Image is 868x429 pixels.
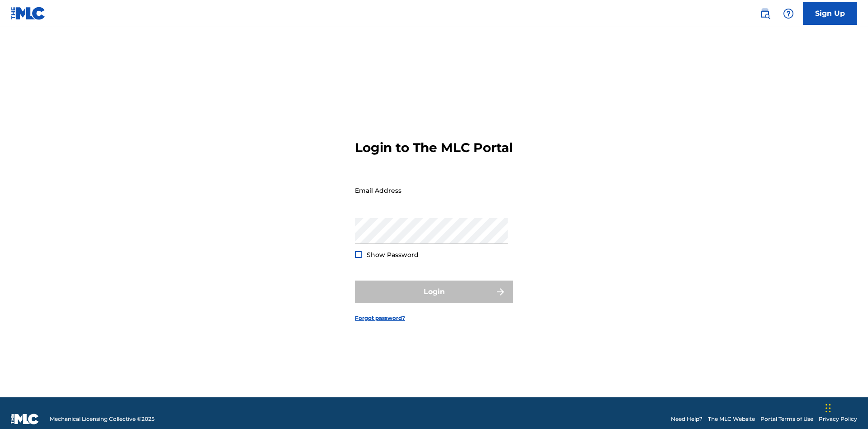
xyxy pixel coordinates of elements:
[779,5,797,23] div: Help
[671,415,703,423] a: Need Help?
[355,314,405,322] a: Forgot password?
[708,415,755,423] a: The MLC Website
[355,140,513,156] h3: Login to The MLC Portal
[783,8,794,19] img: help
[759,8,770,19] img: search
[823,386,868,429] iframe: Chat Widget
[803,2,857,25] a: Sign Up
[760,415,813,423] a: Portal Terms of Use
[756,5,774,23] a: Public Search
[11,414,39,424] img: logo
[819,415,857,423] a: Privacy Policy
[50,415,155,423] span: Mechanical Licensing Collective © 2025
[826,395,831,422] div: Drag
[367,251,419,259] span: Show Password
[11,7,46,20] img: MLC Logo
